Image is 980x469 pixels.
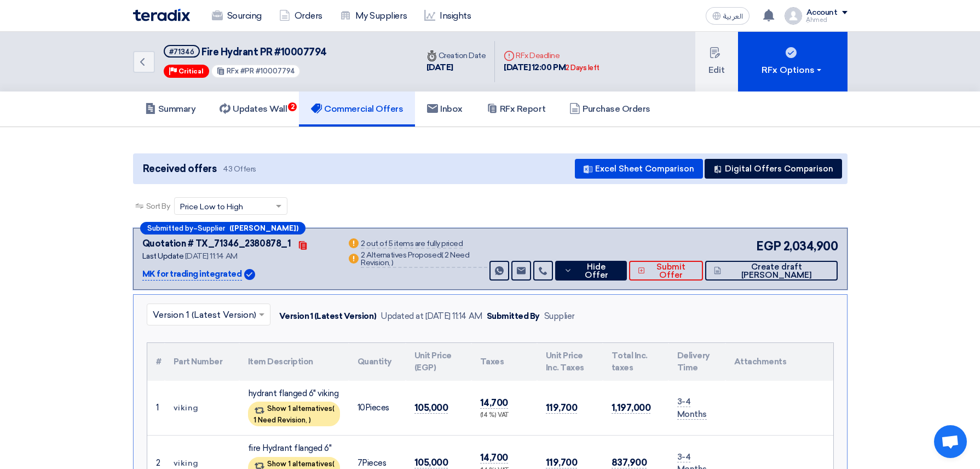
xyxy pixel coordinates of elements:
th: Total Inc. taxes [603,343,668,381]
div: Supplier [544,310,575,323]
span: Sort By [146,201,170,212]
span: 837,900 [612,457,647,468]
h5: Purchase Orders [569,104,650,115]
div: 2 Days left [566,62,599,73]
a: Insights [416,4,480,28]
span: 105,000 [414,457,448,468]
span: EGP [756,237,781,255]
span: 14,700 [480,452,508,464]
th: Quantity [349,343,406,381]
span: 3-4 Months [677,397,707,420]
span: 2 [288,102,297,111]
div: #71346 [169,48,194,55]
a: Sourcing [203,4,270,28]
span: Fire Hydrant PR #10007794 [201,46,326,58]
th: Attachments [725,343,833,381]
span: Received offers [143,162,217,176]
span: RFx [227,67,239,75]
a: Commercial Offers [299,91,415,127]
button: العربية [706,7,750,25]
div: ِAhmed [806,17,848,23]
th: Unit Price (EGP) [406,343,471,381]
span: Hide Offer [575,263,618,279]
span: 1 Need Revision, [253,416,307,424]
a: Inbox [415,91,475,127]
div: Account [806,8,838,18]
span: العربية [723,13,743,20]
span: ( [332,404,335,413]
h5: Commercial Offers [311,104,403,115]
span: 43 Offers [223,164,256,174]
span: 119,700 [546,457,578,468]
span: Submitted by [147,225,193,232]
span: Price Low to High [180,201,243,213]
span: #PR #10007794 [240,67,295,75]
th: Unit Price Inc. Taxes [537,343,603,381]
span: 2,034,900 [783,237,838,255]
div: Open chat [934,425,967,458]
div: [DATE] 12:00 PM [504,61,599,74]
td: 1 [147,381,165,436]
a: My Suppliers [331,4,416,28]
button: Hide Offer [555,261,627,281]
td: viking [165,381,239,436]
th: Delivery Time [668,343,725,381]
div: [DATE] [426,61,486,74]
a: Updates Wall2 [207,91,299,127]
img: Verified Account [244,269,255,280]
img: profile_test.png [785,7,802,25]
div: Version 1 (Latest Version) [279,310,377,323]
span: 7 [358,458,362,468]
span: 14,700 [480,397,508,409]
div: Submitted By [487,310,540,323]
div: fire Hydrant flanged 6" [248,442,340,455]
th: Taxes [471,343,537,381]
span: ( [332,460,335,468]
button: RFx Options [738,32,848,91]
div: Creation Date [426,50,486,61]
div: Quotation # TX_71346_2380878_1 [142,237,291,250]
div: hydrant flanged 6" viking [248,387,340,400]
span: Submit Offer [648,263,694,279]
span: 105,000 [414,402,448,414]
a: Purchase Orders [557,91,662,127]
span: Last Update [142,251,184,261]
button: Digital Offers Comparison [705,159,842,179]
span: Create draft [PERSON_NAME] [724,263,829,279]
div: Updated at [DATE] 11:14 AM [381,310,482,323]
span: 10 [358,403,365,413]
h5: RFx Report [487,104,545,115]
button: Edit [695,32,738,91]
div: – [140,222,305,234]
a: Orders [270,4,331,28]
span: ) [391,258,394,267]
p: MK for trading integrated [142,268,242,281]
img: Teradix logo [133,9,190,21]
div: 2 out of 5 items are fully priced [361,240,463,249]
button: Create draft [PERSON_NAME] [705,261,838,281]
th: # [147,343,165,381]
span: 1,197,000 [612,402,651,414]
b: ([PERSON_NAME]) [229,225,298,232]
h5: Updates Wall [220,104,287,115]
th: Part Number [165,343,239,381]
span: 119,700 [546,402,578,414]
h5: Summary [145,104,196,115]
span: ) [309,416,311,424]
div: RFx Options [762,64,823,77]
div: RFx Deadline [504,50,599,61]
span: ( [441,250,443,260]
span: Critical [178,67,204,75]
button: Excel Sheet Comparison [575,159,703,179]
div: 2 Alternatives Proposed [361,251,487,268]
a: Summary [133,91,208,127]
h5: Inbox [427,104,463,115]
span: Supplier [198,225,225,232]
td: Pieces [349,381,406,436]
div: (14 %) VAT [480,411,528,420]
h5: Fire Hydrant PR #10007794 [164,45,327,59]
a: RFx Report [475,91,557,127]
th: Item Description [239,343,349,381]
div: Show 1 alternatives [248,402,340,426]
span: 2 Need Revision, [361,250,469,267]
